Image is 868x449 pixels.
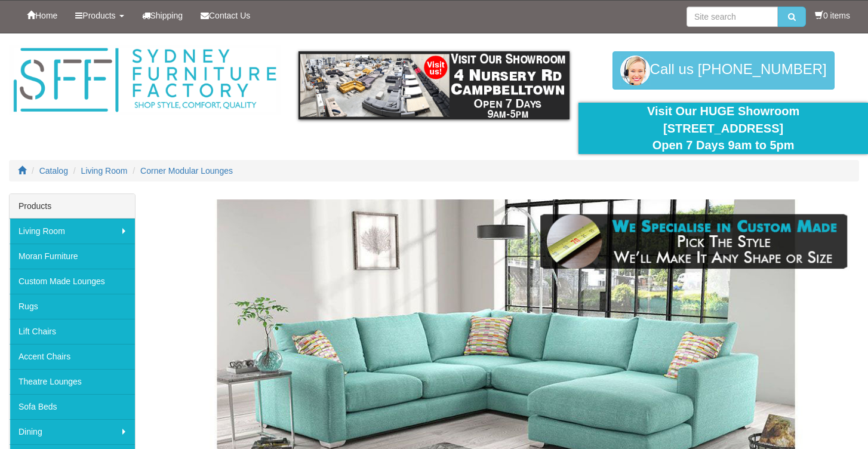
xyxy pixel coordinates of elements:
a: Moran Furniture [10,244,135,269]
span: Home [35,11,57,20]
span: Products [82,11,115,20]
a: Corner Modular Lounges [140,166,233,176]
a: Rugs [10,294,135,319]
a: Lift Chairs [10,319,135,344]
input: Site search [687,7,778,27]
li: 0 items [815,10,850,21]
a: Shipping [133,1,192,30]
img: Sydney Furniture Factory [9,45,281,115]
a: Contact Us [192,1,259,30]
a: Theatre Lounges [10,369,135,394]
a: Living Room [81,166,128,176]
div: Visit Our HUGE Showroom [STREET_ADDRESS] Open 7 Days 9am to 5pm [587,103,859,154]
a: Catalog [39,166,68,176]
a: Home [18,1,66,30]
a: Dining [10,419,135,444]
a: Living Room [10,219,135,244]
span: Contact Us [209,11,250,20]
div: Products [10,194,135,219]
a: Custom Made Lounges [10,269,135,294]
a: Products [66,1,133,30]
img: showroom.gif [298,51,570,119]
span: Shipping [150,11,183,20]
a: Sofa Beds [10,394,135,419]
a: Accent Chairs [10,344,135,369]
